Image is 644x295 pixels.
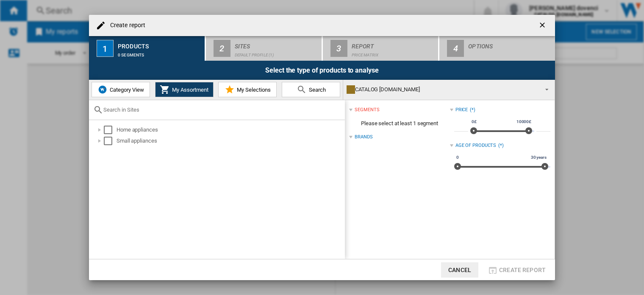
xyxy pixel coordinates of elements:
[468,39,552,48] div: Options
[347,84,538,96] div: CATALOG [DOMAIN_NAME]
[89,36,205,61] button: 1 Products 0 segments
[441,262,478,278] button: Cancel
[470,118,478,125] span: 0£
[485,262,548,278] button: Create report
[104,137,117,145] md-checkbox: Select
[455,154,460,161] span: 0
[97,40,114,57] div: 1
[538,21,548,31] ng-md-icon: getI18NText('BUTTONS.CLOSE_DIALOG')
[455,142,497,149] div: Age of products
[330,40,347,57] div: 3
[355,107,379,113] div: segments
[108,87,144,93] span: Category View
[535,17,552,34] button: getI18NText('BUTTONS.CLOSE_DIALOG')
[349,115,450,132] span: Please select at least 1 segment
[97,84,108,95] img: wiser-icon-blue.png
[530,154,548,161] span: 30 years
[118,48,201,57] div: 0 segments
[499,267,546,273] span: Create report
[103,107,341,113] input: Search in Sites
[218,82,277,97] button: My Selections
[355,134,372,140] div: Brands
[117,126,344,134] div: Home appliances
[307,87,326,93] span: Search
[170,87,208,93] span: My Assortment
[235,39,318,48] div: Sites
[89,61,555,80] div: Select the type of products to analyse
[235,48,318,57] div: Default profile (1)
[89,15,555,281] md-dialog: Create report ...
[282,82,340,97] button: Search
[118,39,201,48] div: Products
[235,87,271,93] span: My Selections
[92,82,150,97] button: Category View
[515,118,533,125] span: 10000£
[214,40,230,57] div: 2
[117,137,344,145] div: Small appliances
[447,40,464,57] div: 4
[155,82,214,97] button: My Assortment
[206,36,322,61] button: 2 Sites Default profile (1)
[439,36,555,61] button: 4 Options
[455,107,468,113] div: Price
[323,36,439,61] button: 3 Report Price Matrix
[352,39,435,48] div: Report
[104,126,117,134] md-checkbox: Select
[106,21,145,30] h4: Create report
[352,48,435,57] div: Price Matrix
